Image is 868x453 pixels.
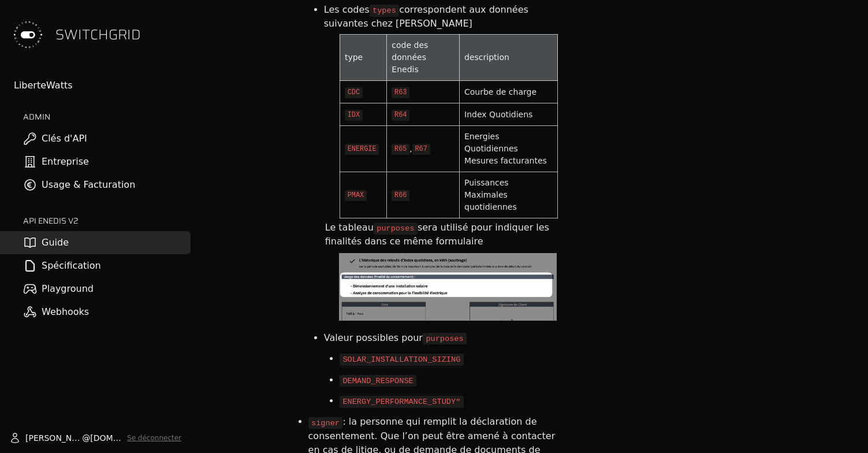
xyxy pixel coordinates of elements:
[345,51,382,64] div: type
[392,190,409,201] code: R66
[340,375,416,387] code: DEMAND_RESPONSE
[392,87,409,98] code: R63
[345,190,367,201] code: PMAX
[127,433,181,443] button: Se déconnecter
[392,143,455,155] div: ,
[14,79,191,92] div: LiberteWatts
[324,219,558,327] div: Le tableau sera utilisé pour indiquer les finalités dans ce même formulaire
[464,177,553,213] div: Puissances Maximales quotidiennes
[25,432,82,444] span: [PERSON_NAME].vanheusden
[339,253,557,320] img: notion image
[464,109,553,121] div: Index Quotidiens
[464,51,553,64] div: description
[345,144,379,155] code: ENERGIE
[412,144,430,155] code: R67
[345,87,363,98] code: CDC
[392,110,409,121] code: R64
[324,328,558,348] li: Valeur possibles pour
[464,131,553,167] div: Energies Quotidiennes Mesures facturantes
[345,110,363,121] code: IDX
[82,432,90,444] span: @
[9,16,46,53] img: Switchgrid Logo
[374,222,418,234] code: purposes
[340,354,464,365] code: SOLAR_INSTALLATION_SIZING
[392,144,409,155] code: R65
[23,215,191,226] h2: API ENEDIS v2
[423,333,467,344] code: purposes
[90,432,122,444] span: [DOMAIN_NAME]
[370,5,400,16] code: types
[55,25,141,44] span: SWITCHGRID
[464,86,553,98] div: Courbe de charge
[392,39,455,76] div: code des données Enedis
[340,396,464,407] code: ENERGY_PERFORMANCE_STUDY"
[23,111,191,122] h2: ADMIN
[308,417,343,429] code: signer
